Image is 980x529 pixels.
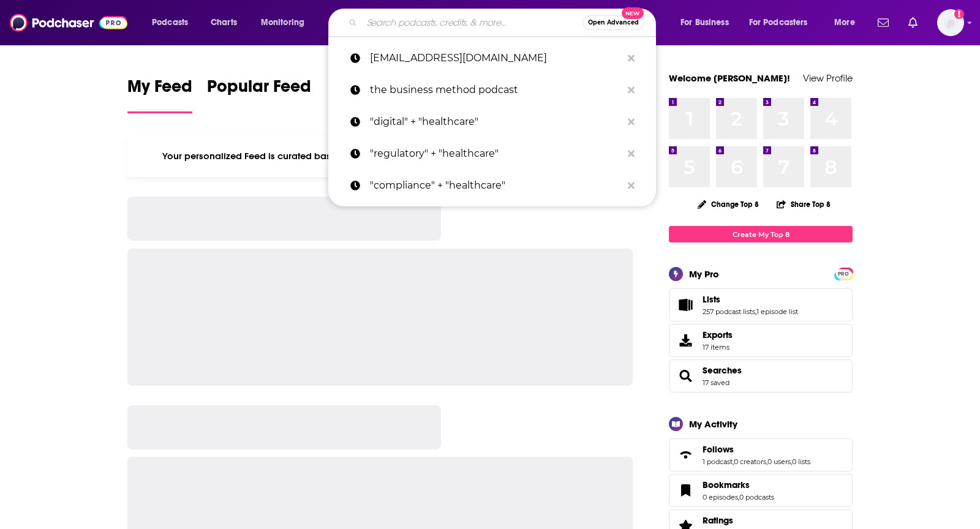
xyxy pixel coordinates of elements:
span: Lists [703,294,720,305]
a: Bookmarks [673,482,698,499]
a: My Feed [127,76,192,113]
span: , [766,457,767,466]
div: My Pro [689,268,719,280]
button: Change Top 8 [690,197,766,212]
div: Search podcasts, credits, & more... [340,9,668,37]
span: , [791,457,792,466]
a: Searches [703,365,742,376]
p: "compliance" + "healthcare" [370,170,622,201]
span: Exports [703,329,733,340]
a: 257 podcast lists [703,307,755,316]
a: 0 creators [734,457,766,466]
span: , [755,307,756,316]
button: Open AdvancedNew [582,15,644,30]
span: 17 items [703,343,733,351]
span: Logged in as TeemsPR [937,9,964,36]
span: Open Advanced [588,20,639,26]
button: open menu [826,13,870,32]
p: the business method podcast [370,74,622,106]
a: 17 saved [703,378,729,387]
img: User Profile [937,9,964,36]
div: My Activity [689,418,737,430]
a: 0 episodes [703,493,738,501]
a: 1 podcast [703,457,733,466]
a: Ratings [703,515,774,526]
a: Follows [703,444,810,455]
a: Lists [673,296,698,313]
a: "digital" + "healthcare" [328,106,656,138]
a: Create My Top 8 [669,226,853,242]
a: 0 lists [792,457,810,466]
span: Charts [211,14,237,31]
a: Show notifications dropdown [903,12,922,33]
span: My Feed [127,76,192,104]
span: Follows [703,444,734,455]
a: "compliance" + "healthcare" [328,170,656,201]
span: Monitoring [261,14,304,31]
a: View Profile [803,72,853,84]
a: Lists [703,294,798,305]
a: the business method podcast [328,74,656,106]
button: Show profile menu [937,9,964,36]
span: Follows [669,438,853,471]
div: Your personalized Feed is curated based on the Podcasts, Creators, Users, and Lists that you Follow. [127,135,633,177]
span: Popular Feed [207,76,311,104]
p: "regulatory" + "healthcare" [370,138,622,170]
input: Search podcasts, credits, & more... [362,13,582,32]
img: Podchaser - Follow, Share and Rate Podcasts [10,11,127,34]
a: Follows [673,446,698,463]
a: 0 users [767,457,791,466]
a: Exports [669,324,853,357]
span: Bookmarks [669,474,853,507]
a: PRO [836,269,851,278]
a: "regulatory" + "healthcare" [328,138,656,170]
span: For Business [680,14,729,31]
span: Bookmarks [703,479,750,490]
a: 1 episode list [756,307,798,316]
a: [EMAIL_ADDRESS][DOMAIN_NAME] [328,42,656,74]
span: Podcasts [152,14,188,31]
button: open menu [143,13,204,32]
button: open menu [672,13,744,32]
button: Share Top 8 [776,192,831,216]
p: "digital" + "healthcare" [370,106,622,138]
p: admin@theinnovationshow.io [370,42,622,74]
span: Ratings [703,515,733,526]
span: , [733,457,734,466]
span: Searches [669,359,853,392]
span: New [622,7,644,19]
span: More [834,14,855,31]
a: 0 podcasts [739,493,774,501]
a: Searches [673,367,698,385]
a: Popular Feed [207,76,311,113]
span: For Podcasters [749,14,808,31]
a: Charts [203,13,244,32]
svg: Add a profile image [954,9,964,19]
button: open menu [252,13,320,32]
span: , [738,493,739,501]
a: Welcome [PERSON_NAME]! [669,72,790,84]
a: Show notifications dropdown [873,12,894,33]
span: Exports [673,332,698,349]
span: Lists [669,288,853,321]
a: Bookmarks [703,479,774,490]
button: open menu [741,13,826,32]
